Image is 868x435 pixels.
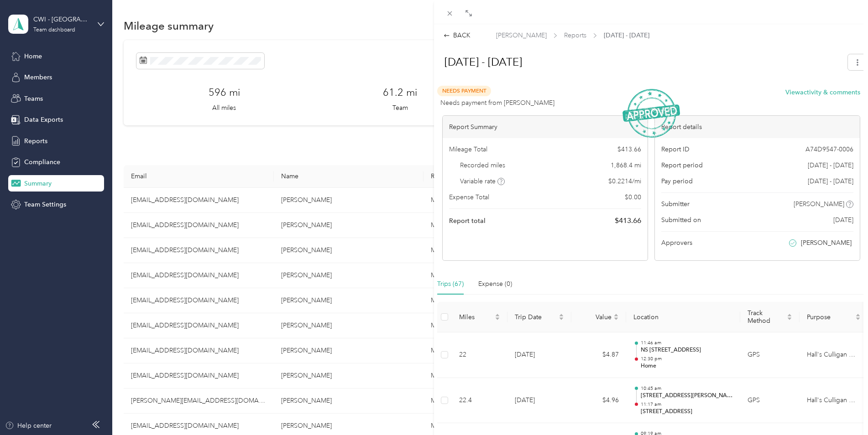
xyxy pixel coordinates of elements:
[661,238,692,248] span: Approvers
[740,332,800,378] td: GPS
[559,316,564,321] span: caret-down
[641,340,733,346] p: 11:46 am
[808,161,853,170] span: [DATE] - [DATE]
[661,145,690,154] span: Report ID
[460,161,505,170] span: Recorded miles
[740,302,800,332] th: Track Method
[444,31,471,40] div: BACK
[855,312,861,318] span: caret-up
[661,161,703,170] span: Report period
[661,215,701,225] span: Submitted on
[452,302,507,332] th: Miles
[641,401,733,408] p: 11:17 am
[801,238,852,248] span: [PERSON_NAME]
[622,89,680,138] img: ApprovedStamp
[495,312,500,318] span: caret-up
[641,385,733,392] p: 10:45 am
[449,192,489,202] span: Expense Total
[800,302,868,332] th: Purpose
[805,145,853,154] span: A74D9547-0006
[855,316,861,321] span: caret-down
[452,378,507,424] td: 22.4
[564,31,586,40] span: Reports
[641,392,733,400] p: [STREET_ADDRESS][PERSON_NAME][PERSON_NAME]
[641,362,733,370] p: Home
[641,408,733,416] p: [STREET_ADDRESS]
[748,309,785,325] span: Track Method
[604,31,649,40] span: [DATE] - [DATE]
[496,31,547,40] span: [PERSON_NAME]
[571,378,626,424] td: $4.96
[787,312,792,318] span: caret-up
[807,313,853,321] span: Purpose
[641,356,733,362] p: 12:30 pm
[785,88,860,97] button: Viewactivity & comments
[794,199,844,209] span: [PERSON_NAME]
[626,302,740,332] th: Location
[437,86,491,96] span: Needs Payment
[661,199,690,209] span: Submitter
[740,378,800,424] td: GPS
[435,51,842,73] h1: Aug 1 - 31, 2025
[452,332,507,378] td: 22
[655,116,860,138] div: Report details
[608,176,641,186] span: $ 0.2214 / mi
[613,316,619,321] span: caret-down
[641,346,733,354] p: NS [STREET_ADDRESS]
[440,98,554,108] span: Needs payment from [PERSON_NAME]
[459,313,493,321] span: Miles
[817,384,868,435] iframe: Everlance-gr Chat Button Frame
[613,312,619,318] span: caret-up
[617,145,641,154] span: $ 413.66
[460,176,505,186] span: Variable rate
[495,316,500,321] span: caret-down
[478,279,512,289] div: Expense (0)
[800,332,868,378] td: Hall's Culligan Water
[787,316,792,321] span: caret-down
[507,378,571,424] td: [DATE]
[615,215,641,226] span: $ 413.66
[559,312,564,318] span: caret-up
[571,302,626,332] th: Value
[808,176,853,186] span: [DATE] - [DATE]
[579,313,612,321] span: Value
[515,313,557,321] span: Trip Date
[571,332,626,378] td: $4.87
[833,215,853,225] span: [DATE]
[437,279,464,289] div: Trips (67)
[449,216,486,226] span: Report total
[800,378,868,424] td: Hall's Culligan Water
[661,176,693,186] span: Pay period
[625,192,641,202] span: $ 0.00
[611,161,641,170] span: 1,868.4 mi
[449,145,487,154] span: Mileage Total
[507,332,571,378] td: [DATE]
[507,302,571,332] th: Trip Date
[443,116,648,138] div: Report Summary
